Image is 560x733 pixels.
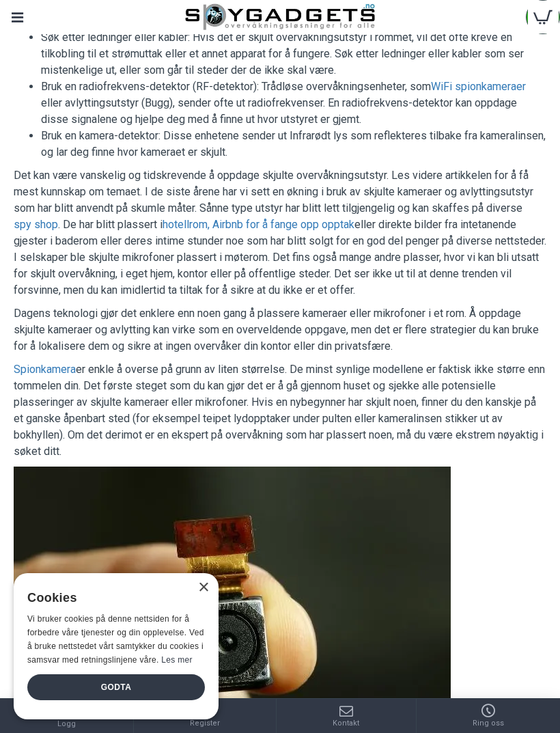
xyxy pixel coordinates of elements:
[27,674,205,700] div: Godta
[431,79,526,95] a: WiFi spionkameraer
[14,467,451,713] img: Lite mini kamera kan oversatt lett
[41,128,546,161] li: Bruk en kamera-detektor: Disse enhetene sender ut Infrarødt lys som reflekteres tilbake fra kamer...
[161,655,192,665] a: Les mer, opens a new window
[277,699,416,733] a: Kontakt
[333,718,359,730] span: Kontakt
[41,79,546,128] li: Bruk en radiofrekvens-detektor (RF-detektor): Trådløse overvåkningsenheter, som eller avlyttingsu...
[14,305,546,355] p: Dagens teknologi gjør det enklere enn noen gang å plassere kameraer eller mikrofoner i et rom. Å ...
[14,217,58,233] a: spy shop
[198,583,208,593] div: Close
[14,361,76,378] a: Spionkamera
[27,614,204,664] span: Vi bruker cookies på denne nettsiden for å forbedre våre tjenester og din opplevelse. Ved å bruke...
[473,718,504,730] span: Ring oss
[14,361,546,460] p: er enkle å overse på grunn av liten størrelse. De minst synlige modellene er faktisk ikke større ...
[163,217,354,233] a: hotellrom, Airbnb for å fange opp opptak
[27,583,196,613] div: Cookies
[57,719,76,730] span: Logg
[14,167,546,299] p: Det kan være vanskelig og tidskrevende å oppdage skjulte overvåkningsutstyr. Les videre artikkele...
[190,718,220,730] span: Register
[185,3,375,31] img: SpyGadgets.no
[41,29,546,79] li: Søk etter ledninger eller kabler: Hvis det er skjult overvåkningsutstyr i rommet, vil det ofte kr...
